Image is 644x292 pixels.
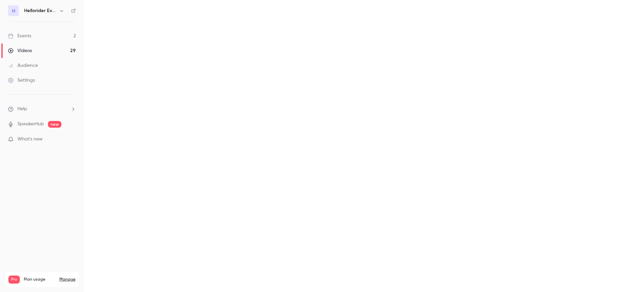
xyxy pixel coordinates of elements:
[8,62,38,69] div: Audience
[48,121,61,128] span: new
[24,7,56,14] h6: Hellorider Events
[8,106,76,113] li: help-dropdown-opener
[59,277,75,282] a: Manage
[68,136,76,142] iframe: Noticeable Trigger
[8,47,32,54] div: Videos
[17,121,44,128] a: SpeakerHub
[8,276,20,284] span: Pro
[8,77,35,84] div: Settings
[17,136,43,143] span: What's new
[17,106,27,113] span: Help
[24,277,55,282] span: Plan usage
[12,7,15,14] span: H
[8,33,31,39] div: Events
